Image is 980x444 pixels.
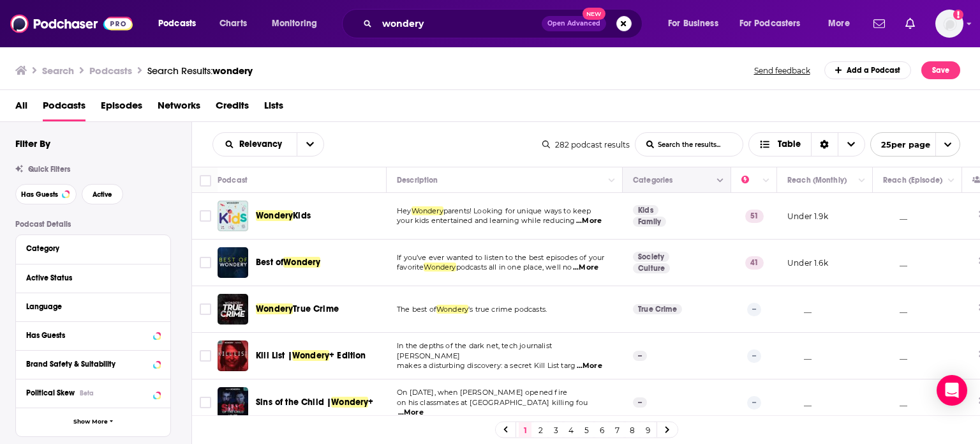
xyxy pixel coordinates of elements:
[935,10,963,38] button: Show profile menu
[26,331,149,340] div: Has Guests
[26,356,160,372] button: Brand Safety & Suitability
[787,351,812,362] p: __
[377,13,542,34] input: Search podcasts, credits, & more...
[883,211,907,222] p: __
[542,140,630,149] div: 282 podcast results
[26,273,152,282] div: Active Status
[89,65,132,77] h3: Podcasts
[883,351,907,362] p: __
[633,205,658,215] a: Kids
[147,65,253,77] a: Search Results:wondery
[577,361,602,371] span: ...More
[937,375,967,406] div: Open Intercom Messenger
[101,95,142,121] span: Episodes
[787,257,828,268] p: Under 1.6k
[219,15,247,33] span: Charts
[811,133,838,156] div: Sort Direction
[16,408,170,436] button: Show More
[576,216,602,226] span: ...More
[668,15,718,33] span: For Business
[436,305,468,314] span: Wondery
[748,132,865,157] button: Choose View
[398,408,424,418] span: ...More
[293,303,339,314] span: True Crime
[745,256,764,269] p: 41
[565,422,577,438] a: 4
[787,304,812,315] p: __
[750,65,814,76] button: Send feedback
[293,210,311,221] span: Kids
[397,253,604,262] span: If you’ve ever wanted to listen to the best episodes of your
[443,206,591,215] span: parents! Looking for unique ways to keep
[611,422,623,438] a: 7
[633,351,647,361] p: --
[10,11,133,36] img: Podchaser - Follow, Share and Rate Podcasts
[26,244,152,253] div: Category
[741,172,759,188] div: Power Score
[787,397,812,408] p: __
[368,397,373,408] span: +
[272,15,317,33] span: Monitoring
[239,140,286,149] span: Relevancy
[745,210,764,222] p: 51
[871,135,930,155] span: 25 per page
[828,15,850,33] span: More
[263,13,334,34] button: open menu
[256,397,331,408] span: Sins of the Child |
[200,303,211,315] span: Toggle select row
[412,206,443,215] span: Wondery
[15,220,171,229] p: Podcast Details
[21,191,58,198] span: Has Guests
[633,397,647,408] p: --
[26,327,160,343] button: Has Guests
[256,210,311,222] a: WonderyKids
[633,263,670,273] a: Culture
[149,13,212,34] button: open menu
[73,418,108,425] span: Show More
[158,15,196,33] span: Podcasts
[883,257,907,268] p: __
[944,173,959,188] button: Column Actions
[15,95,27,121] a: All
[15,137,50,149] h2: Filter By
[43,95,85,121] span: Podcasts
[292,350,329,361] span: Wondery
[819,13,866,34] button: open menu
[883,172,942,188] div: Reach (Episode)
[534,422,547,438] a: 2
[883,304,907,315] p: __
[824,61,912,79] a: Add a Podcast
[953,10,963,20] svg: Add a profile image
[256,349,366,362] a: Kill List |Wondery+ Edition
[573,263,598,273] span: ...More
[883,397,907,408] p: __
[256,350,292,361] span: Kill List |
[218,387,248,418] img: Sins of the Child | Wondery+
[397,263,424,272] span: favorite
[633,172,672,188] div: Categories
[595,422,608,438] a: 6
[747,349,761,362] p: --
[397,216,575,225] span: your kids entertained and learning while reducing
[26,385,160,401] button: Political SkewBeta
[26,388,75,397] span: Political Skew
[297,133,323,156] button: open menu
[216,95,249,121] a: Credits
[632,172,719,188] button: Move
[747,303,761,316] p: --
[26,240,160,256] button: Category
[542,16,606,31] button: Open AdvancedNew
[935,10,963,38] img: User Profile
[633,252,669,262] a: Society
[659,13,734,34] button: open menu
[641,422,654,438] a: 9
[331,397,368,408] span: Wondery
[256,210,293,221] span: Wondery
[256,396,374,409] a: Sins of the Child |Wondery+
[547,20,600,27] span: Open Advanced
[218,247,248,278] a: Best of Wondery
[218,201,248,231] img: Wondery Kids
